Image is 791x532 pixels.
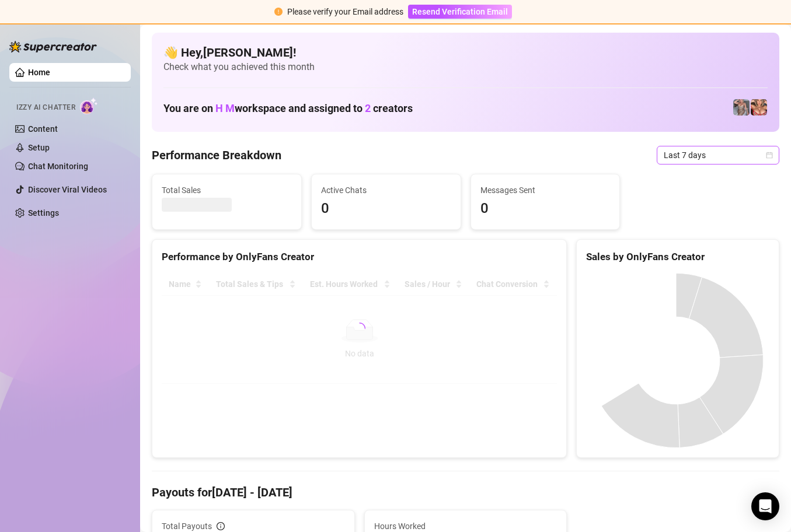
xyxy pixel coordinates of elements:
span: Messages Sent [480,184,611,197]
img: AI Chatter [80,97,98,114]
h4: Performance Breakdown [152,147,281,163]
span: Total Sales [162,184,292,197]
span: info-circle [217,522,225,530]
h4: 👋 Hey, [PERSON_NAME] ! [163,44,768,61]
span: Check what you achieved this month [163,61,768,73]
img: pennylondon [751,99,767,116]
div: Open Intercom Messenger [751,492,779,520]
span: Last 7 days [664,146,772,164]
span: calendar [766,152,773,159]
span: exclamation-circle [274,8,283,16]
div: Sales by OnlyFans Creator [586,249,769,265]
a: Home [28,68,50,77]
span: 0 [480,198,611,220]
img: logo-BBDzfeDw.svg [9,41,97,52]
span: Resend Verification Email [412,7,508,16]
span: 0 [321,198,451,220]
span: H M [215,102,235,114]
span: Active Chats [321,184,451,197]
a: Content [28,124,58,134]
span: Izzy AI Chatter [16,102,75,113]
a: Discover Viral Videos [28,185,107,194]
div: Please verify your Email address [287,5,403,18]
div: Performance by OnlyFans Creator [162,249,557,265]
h1: You are on workspace and assigned to creators [163,102,413,115]
a: Setup [28,143,50,152]
span: loading [351,320,368,337]
h4: Payouts for [DATE] - [DATE] [152,484,779,501]
img: pennylondonvip [733,99,750,116]
a: Settings [28,208,59,218]
button: Resend Verification Email [408,5,512,19]
a: Chat Monitoring [28,162,88,171]
span: 2 [365,102,371,114]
